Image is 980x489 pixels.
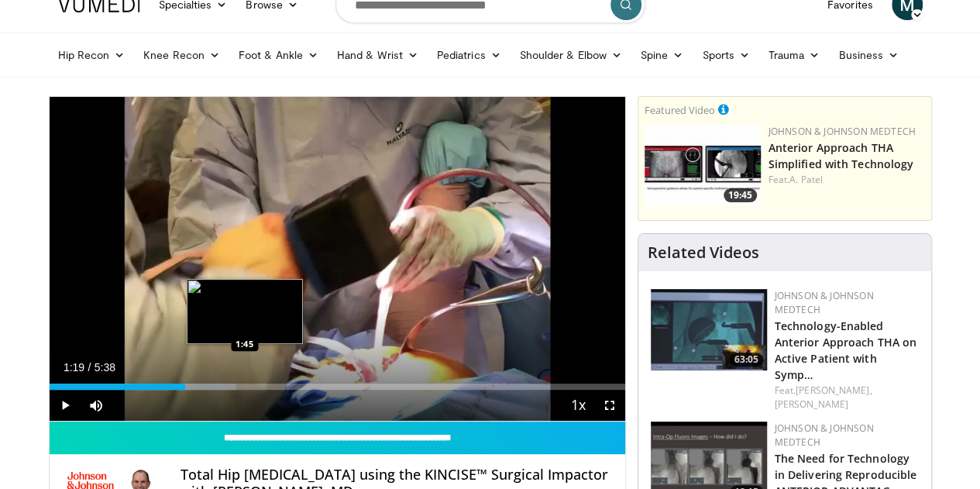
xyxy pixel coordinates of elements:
[730,353,763,367] span: 63:05
[769,125,916,138] a: Johnson & Johnson MedTech
[829,40,908,71] a: Business
[50,384,625,390] div: Progress Bar
[134,40,229,71] a: Knee Recon
[50,97,625,422] video-js: Video Player
[645,125,761,206] a: 19:45
[594,390,625,421] button: Fullscreen
[759,40,830,71] a: Trauma
[645,103,715,117] small: Featured Video
[651,289,767,370] a: 63:05
[775,319,916,382] a: Technology-Enabled Anterior Approach THA on Active Patient with Symp…
[724,188,757,202] span: 19:45
[49,40,135,71] a: Hip Recon
[511,40,631,71] a: Shoulder & Elbow
[187,279,303,344] img: image.jpeg
[775,384,919,412] div: Feat.
[796,384,872,397] a: [PERSON_NAME],
[95,361,115,374] span: 5:38
[328,40,428,71] a: Hand & Wrist
[693,40,759,71] a: Sports
[88,361,91,374] span: /
[428,40,511,71] a: Pediatrics
[648,243,759,262] h4: Related Videos
[775,422,874,449] a: Johnson & Johnson MedTech
[631,40,693,71] a: Spine
[775,398,848,411] a: [PERSON_NAME]
[50,390,81,421] button: Play
[229,40,328,71] a: Foot & Ankle
[769,173,925,187] div: Feat.
[81,390,112,421] button: Mute
[645,125,761,206] img: 06bb1c17-1231-4454-8f12-6191b0b3b81a.150x105_q85_crop-smart_upscale.jpg
[789,173,823,186] a: A. Patel
[64,361,84,374] span: 1:19
[651,289,767,370] img: ca00bfcd-535c-47a6-b3aa-599a892296dd.150x105_q85_crop-smart_upscale.jpg
[769,140,914,171] a: Anterior Approach THA Simplified with Technology
[775,289,874,316] a: Johnson & Johnson MedTech
[563,390,594,421] button: Playback Rate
